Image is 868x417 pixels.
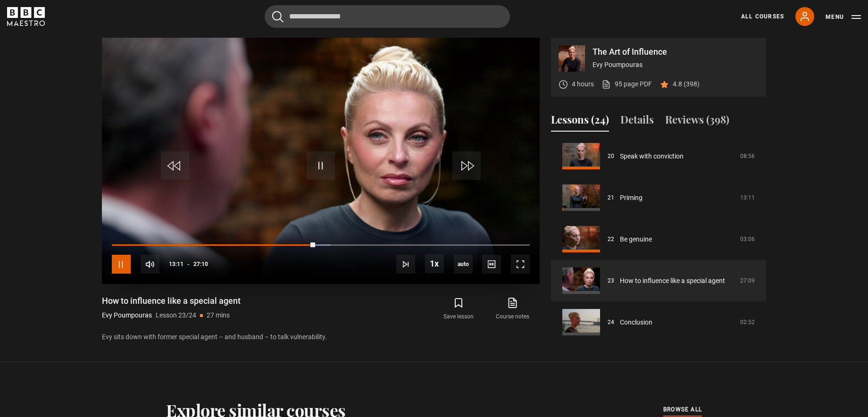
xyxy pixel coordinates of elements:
[425,254,444,273] button: Playback Rate
[7,7,45,26] svg: BBC Maestro
[169,256,184,273] span: 13:11
[156,310,196,320] p: Lesson 23/24
[102,295,241,307] h1: How to influence like a special agent
[482,255,501,274] button: Captions
[207,310,230,320] p: 27 mins
[601,79,652,89] a: 95 page PDF
[663,405,702,414] span: browse all
[141,255,159,274] button: Mute
[663,405,702,415] a: browse all
[112,244,530,246] div: Progress Bar
[265,5,510,28] input: Search
[454,255,473,274] span: auto
[432,295,485,323] button: Save lesson
[486,295,540,323] a: Course notes
[826,12,861,22] button: Toggle navigation
[620,234,652,244] a: Be genuine
[454,255,473,274] div: Current quality: 720p
[102,310,152,320] p: Evy Poumpouras
[741,12,784,21] a: All Courses
[193,256,208,273] span: 27:10
[593,60,759,70] p: Evy Poumpouras
[102,332,540,342] p: Evy sits down with former special agent – and husband – to talk vulnerability.
[620,151,684,161] a: Speak with conviction
[102,38,540,284] video-js: Video Player
[112,255,131,274] button: Pause
[272,11,284,23] button: Submit the search query
[673,79,700,89] p: 4.8 (398)
[572,79,594,89] p: 4 hours
[593,48,759,56] p: The Art of Influence
[665,112,729,132] button: Reviews (398)
[620,317,652,327] a: Conclusion
[551,112,609,132] button: Lessons (24)
[620,112,654,132] button: Details
[396,255,415,274] button: Next Lesson
[620,276,725,286] a: How to influence like a special agent
[620,193,643,203] a: Priming
[511,255,530,274] button: Fullscreen
[187,261,190,267] span: -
